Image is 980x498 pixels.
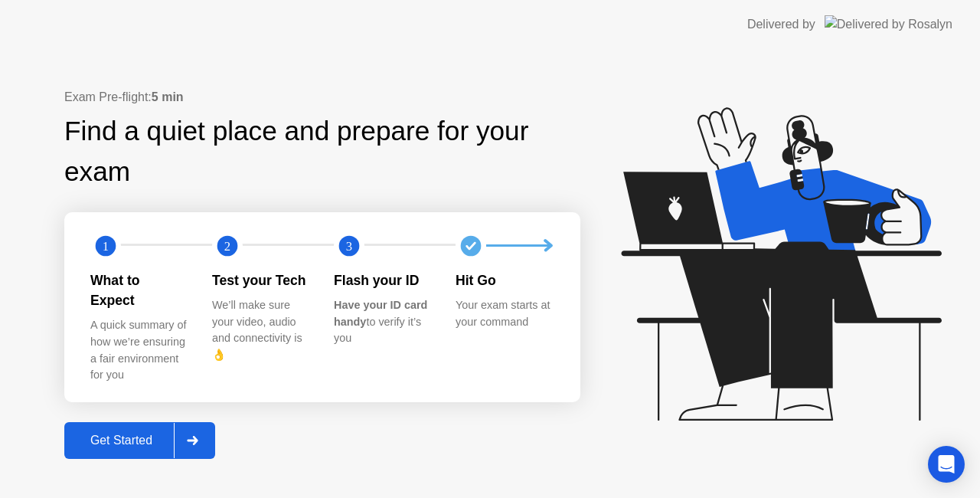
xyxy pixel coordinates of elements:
div: Open Intercom Messenger [928,446,965,483]
div: Delivered by [747,15,815,34]
div: Test your Tech [212,270,309,290]
button: Get Started [64,422,215,459]
text: 1 [103,238,109,253]
b: Have your ID card handy [334,299,427,328]
div: Hit Go [456,270,553,290]
div: We’ll make sure your video, audio and connectivity is 👌 [212,297,309,363]
div: Exam Pre-flight: [64,88,580,106]
div: Flash your ID [334,270,431,290]
div: What to Expect [90,270,188,311]
text: 3 [346,238,352,253]
text: 2 [224,238,230,253]
div: Get Started [69,434,174,447]
b: 5 min [152,90,184,103]
div: Your exam starts at your command [456,297,553,330]
div: to verify it’s you [334,297,431,347]
div: A quick summary of how we’re ensuring a fair environment for you [90,317,188,383]
img: Delivered by Rosalyn [825,15,952,33]
div: Find a quiet place and prepare for your exam [64,111,580,192]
